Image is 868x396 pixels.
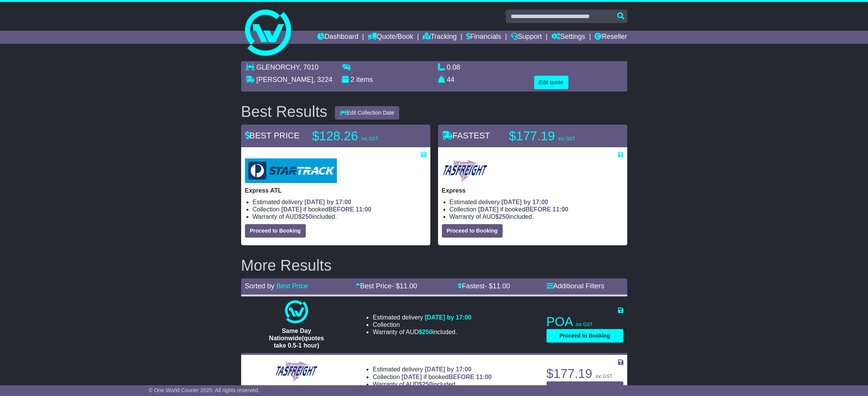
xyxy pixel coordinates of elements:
[447,63,460,71] span: 0.08
[442,224,503,238] button: Proceed to Booking
[281,206,302,213] span: [DATE]
[245,158,337,183] img: StarTrack: Express ATL
[553,206,568,213] span: 11:00
[595,31,627,44] a: Reseller
[312,128,408,144] p: $128.26
[450,206,623,213] li: Collection
[485,282,510,290] span: - $
[448,374,474,380] span: BEFORE
[275,360,318,383] img: Tasfreight: General
[241,257,627,274] h2: More Results
[546,282,605,290] a: Additional Filters
[245,282,275,290] span: Sorted by
[253,213,427,220] li: Warranty of AUD included.
[546,366,623,381] p: $177.19
[422,381,433,388] span: 250
[281,206,371,213] span: if booked
[392,282,417,290] span: - $
[317,31,358,44] a: Dashboard
[302,213,312,220] span: 250
[442,187,623,194] p: Express
[357,76,373,83] span: items
[373,321,471,328] li: Collection
[257,76,313,83] span: [PERSON_NAME]
[373,373,491,381] li: Collection
[402,374,491,380] span: if booked
[422,329,433,335] span: 250
[298,213,312,220] span: $
[447,76,455,83] span: 44
[373,366,491,373] li: Estimated delivery
[400,282,417,290] span: 11.00
[493,282,510,290] span: 11.00
[442,131,490,140] span: FASTEST
[356,282,417,290] a: Best Price- $11.00
[558,136,575,141] span: inc GST
[546,314,623,329] p: POA
[237,103,332,120] div: Best Results
[546,381,623,395] button: Proceed to Booking
[253,198,427,206] li: Estimated delivery
[495,213,509,220] span: $
[373,328,471,336] li: Warranty of AUD included.
[476,374,492,380] span: 11:00
[450,198,623,206] li: Estimated delivery
[425,366,471,373] span: [DATE] by 17:00
[313,76,333,83] span: , 3224
[501,199,548,205] span: [DATE] by 17:00
[356,206,372,213] span: 11:00
[245,187,427,194] p: Express ATL
[511,31,542,44] a: Support
[257,63,300,71] span: GLENORCHY
[425,314,471,321] span: [DATE] by 17:00
[466,31,501,44] a: Financials
[335,106,399,120] button: Edit Collection Date
[285,300,308,323] img: One World Courier: Same Day Nationwide(quotes take 0.5-1 hour)
[373,381,491,388] li: Warranty of AUD included.
[478,206,568,213] span: if booked
[419,381,433,388] span: $
[458,282,510,290] a: Fastest- $11.00
[423,31,456,44] a: Tracking
[305,199,352,205] span: [DATE] by 17:00
[148,387,260,393] span: © One World Courier 2025. All rights reserved.
[245,131,300,140] span: BEST PRICE
[450,213,623,220] li: Warranty of AUD included.
[419,329,433,335] span: $
[277,282,308,290] a: Best Price
[245,224,306,238] button: Proceed to Booking
[546,329,623,343] button: Proceed to Booking
[525,206,551,213] span: BEFORE
[328,206,354,213] span: BEFORE
[442,158,488,183] img: Tasfreight: Express
[534,76,568,89] button: Edit quote
[499,213,509,220] span: 250
[551,31,585,44] a: Settings
[596,374,612,379] span: inc GST
[269,328,324,349] span: Same Day Nationwide(quotes take 0.5-1 hour)
[509,128,605,144] p: $177.19
[351,76,355,83] span: 2
[576,322,593,327] span: inc GST
[362,136,378,141] span: inc GST
[253,206,427,213] li: Collection
[373,314,471,321] li: Estimated delivery
[299,63,318,71] span: , 7010
[402,374,422,380] span: [DATE]
[478,206,498,213] span: [DATE]
[368,31,413,44] a: Quote/Book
